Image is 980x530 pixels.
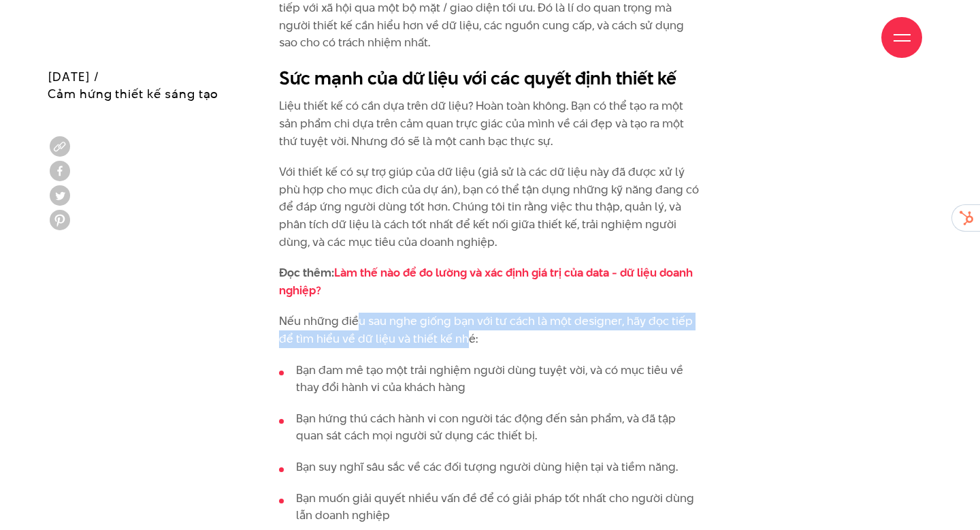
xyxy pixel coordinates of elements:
[279,410,701,445] li: Bạn hứng thú cách hành vi con người tác động đến sản phẩm, và đã tập quan sát cách mọi người sử d...
[279,97,701,150] p: Liệu thiết kế có cần dựa trên dữ liệu? Hoàn toàn không. Bạn có thể tạo ra một sản phẩm chi dựa tr...
[279,490,701,525] li: Bạn muốn giải quyết nhiều vấn đề để có giải pháp tốt nhất cho người dùng lẫn doanh nghiệp
[279,313,701,347] p: Nếu những điều sau nghe giống bạn với tư cách là một designer, hãy đọc tiếp để tìm hiểu về dữ liệ...
[48,68,218,102] span: [DATE] / Cảm hứng thiết kế sáng tạo
[279,163,701,251] p: Với thiết kế có sự trợ giúp của dữ liệu (giả sử là các dữ liệu này đã được xử lý phù hợp cho mục ...
[279,264,693,298] a: Làm thế nào để đo lường và xác định giá trị của data - dữ liệu doanh nghiệp?
[279,65,701,91] h2: Sức mạnh của dữ liệu với các quyết định thiết kế
[279,362,701,396] li: Bạn đam mê tạo một trải nghiệm người dùng tuyệt vời, và có mục tiêu về thay đổi hành vi của khách...
[279,458,701,476] li: Bạn suy nghĩ sâu sắc về các đối tượng người dùng hiện tại và tiềm năng.
[279,264,693,298] strong: Đọc thêm:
